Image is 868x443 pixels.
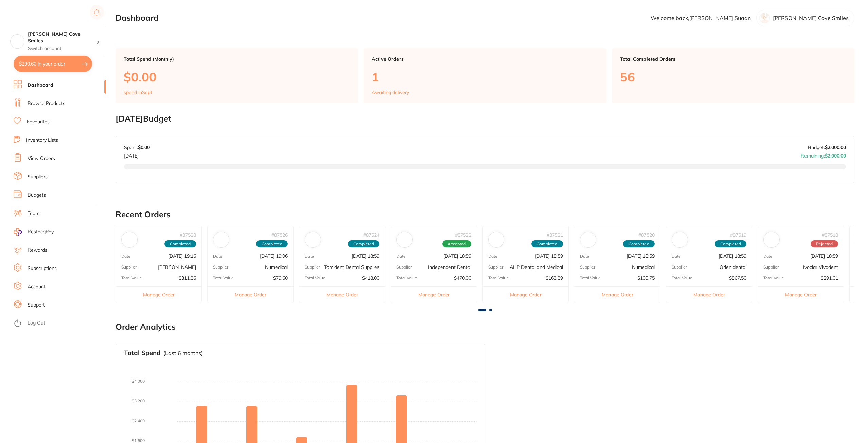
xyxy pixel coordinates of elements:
[372,70,598,84] p: 1
[208,286,293,303] button: Manage Order
[121,254,130,259] p: Date
[763,254,773,259] p: Date
[28,100,65,107] a: Browse Products
[124,70,350,84] p: $0.00
[14,318,104,329] button: Log Out
[443,253,471,259] p: [DATE] 18:59
[488,265,503,270] p: Supplier
[396,265,412,270] p: Supplier
[396,254,406,259] p: Date
[28,82,53,89] a: Dashboard
[442,240,471,248] span: Accepted
[765,233,778,246] img: Ivoclar Vivadent
[164,240,196,248] span: Completed
[632,264,655,270] p: Numedical
[808,145,846,150] p: Budget:
[454,275,471,281] p: $470.00
[305,265,320,270] p: Supplier
[28,247,47,254] a: Rewards
[620,70,846,84] p: 56
[116,114,854,124] h2: [DATE] Budget
[490,233,503,246] img: AHP Dental and Medical
[582,233,595,246] img: Numedical
[623,240,655,248] span: Completed
[121,265,137,270] p: Supplier
[821,275,838,281] p: $291.01
[488,254,497,259] p: Date
[116,210,854,219] h2: Recent Orders
[580,276,601,280] p: Total Value
[124,145,150,150] p: Spent:
[26,137,58,144] a: Inventory Lists
[28,228,54,235] span: RestocqPay
[213,254,222,259] p: Date
[825,153,846,159] strong: $2,000.00
[265,264,288,270] p: Numedical
[811,240,838,248] span: Rejected
[305,276,325,280] p: Total Value
[213,276,234,280] p: Total Value
[364,48,606,103] a: Active Orders1Awaiting delivery
[28,210,39,217] a: Team
[306,233,319,246] img: Tomident Dental Supplies
[651,15,751,21] p: Welcome back, [PERSON_NAME] Suaan
[116,322,854,332] h2: Order Analytics
[28,31,96,44] h4: Hallett Cove Smiles
[801,150,846,159] p: Remaining:
[810,253,838,259] p: [DATE] 18:59
[213,265,228,270] p: Supplier
[363,232,379,238] p: # 87524
[763,265,779,270] p: Supplier
[14,9,57,17] img: Restocq Logo
[215,233,228,246] img: Numedical
[531,240,563,248] span: Completed
[455,232,471,238] p: # 87522
[28,173,48,180] a: Suppliers
[627,253,655,259] p: [DATE] 18:59
[168,253,196,259] p: [DATE] 19:16
[612,48,854,103] a: Total Completed Orders56
[124,56,350,62] p: Total Spend (Monthly)
[163,350,203,356] p: (Last 6 months)
[271,232,288,238] p: # 87526
[179,275,196,281] p: $311.36
[510,264,563,270] p: AHP Dental and Medical
[825,144,846,150] strong: $2,000.00
[14,228,54,236] a: RestocqPay
[546,275,563,281] p: $163.39
[396,276,417,280] p: Total Value
[14,5,57,21] a: Restocq Logo
[773,15,849,21] p: [PERSON_NAME] Cove Smiles
[28,265,57,272] a: Subscriptions
[273,275,288,281] p: $79.60
[362,275,379,281] p: $418.00
[715,240,746,248] span: Completed
[428,264,471,270] p: Independent Dental
[483,286,568,303] button: Manage Order
[638,232,655,238] p: # 87520
[28,155,55,162] a: View Orders
[666,286,752,303] button: Manage Order
[547,232,563,238] p: # 87521
[28,283,46,290] a: Account
[11,35,24,48] img: Hallett Cove Smiles
[488,276,509,280] p: Total Value
[730,232,746,238] p: # 87519
[391,286,477,303] button: Manage Order
[803,264,838,270] p: Ivoclar Vivadent
[256,240,288,248] span: Completed
[116,286,201,303] button: Manage Order
[720,264,746,270] p: Orien dental
[580,254,589,259] p: Date
[574,286,660,303] button: Manage Order
[305,254,314,259] p: Date
[535,253,563,259] p: [DATE] 18:59
[14,228,22,236] img: RestocqPay
[729,275,746,281] p: $867.50
[28,302,45,309] a: Support
[672,276,692,280] p: Total Value
[28,192,46,199] a: Budgets
[124,349,161,357] h3: Total Spend
[124,150,150,159] p: [DATE]
[672,265,687,270] p: Supplier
